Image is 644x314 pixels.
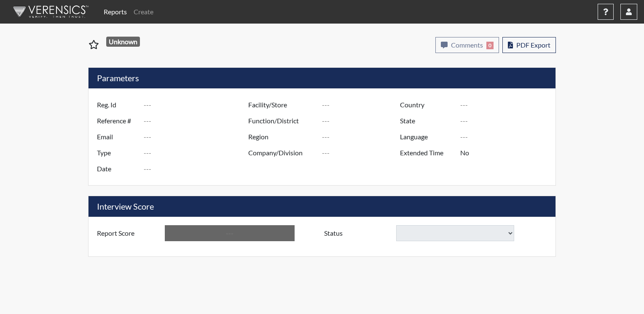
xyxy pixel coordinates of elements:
[242,113,322,129] label: Function/District
[322,113,402,129] input: ---
[318,225,396,241] label: Status
[91,161,144,177] label: Date
[322,129,402,145] input: ---
[144,97,250,113] input: ---
[502,37,556,53] button: PDF Export
[242,129,322,145] label: Region
[318,225,553,241] div: Document a decision to hire or decline a candiate
[322,97,402,113] input: ---
[460,129,553,145] input: ---
[322,145,402,161] input: ---
[144,129,250,145] input: ---
[486,42,494,49] span: 0
[144,145,250,161] input: ---
[91,145,144,161] label: Type
[394,97,460,113] label: Country
[394,129,460,145] label: Language
[242,97,322,113] label: Facility/Store
[130,3,157,20] a: Create
[242,145,322,161] label: Company/Division
[144,161,250,177] input: ---
[89,196,555,217] h5: Interview Score
[394,145,460,161] label: Extended Time
[91,225,165,241] label: Report Score
[394,113,460,129] label: State
[451,41,483,49] span: Comments
[165,225,295,241] input: ---
[460,145,553,161] input: ---
[91,113,144,129] label: Reference #
[435,37,499,53] button: Comments0
[460,113,553,129] input: ---
[144,113,250,129] input: ---
[516,41,550,49] span: PDF Export
[91,97,144,113] label: Reg. Id
[106,37,140,47] span: Unknown
[91,129,144,145] label: Email
[100,3,130,20] a: Reports
[89,68,555,88] h5: Parameters
[460,97,553,113] input: ---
